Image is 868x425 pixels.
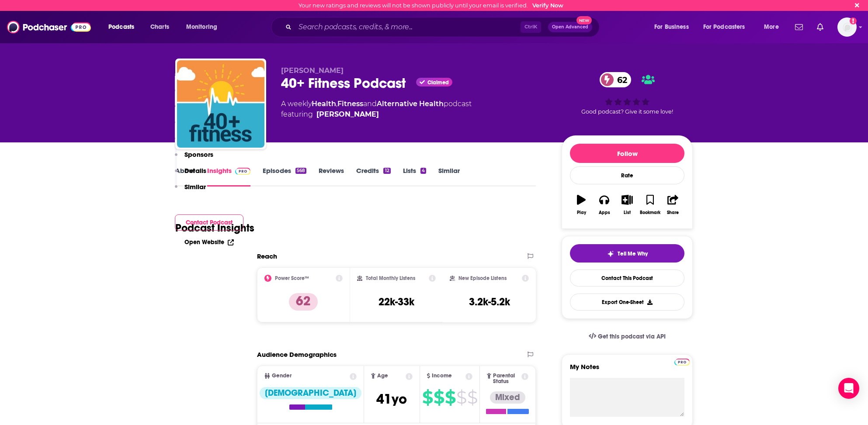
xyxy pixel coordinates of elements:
[420,168,426,174] div: 4
[376,390,407,408] span: 41 yo
[263,166,306,187] a: Episodes568
[438,166,460,187] a: Similar
[177,60,264,148] img: 40+ Fitness Podcast
[837,17,857,37] button: Show profile menu
[607,250,614,257] img: tell me why sparkle
[456,390,466,404] span: $
[837,17,857,37] img: User Profile
[532,2,563,9] a: Verify Now
[582,326,673,347] a: Get this podcast via API
[674,359,690,366] img: Podchaser Pro
[521,21,541,33] span: Ctrl K
[599,210,610,215] div: Apps
[337,100,363,108] a: Fitness
[624,210,631,215] div: List
[377,373,388,379] span: Age
[403,166,426,187] a: Lists4
[281,109,472,120] span: featuring
[145,20,174,34] a: Charts
[648,20,700,34] button: open menu
[316,109,379,120] a: Allan Misner
[432,373,452,379] span: Income
[184,238,234,246] a: Open Website
[422,390,433,404] span: $
[257,252,277,260] h2: Reach
[281,99,472,120] div: A weekly podcast
[150,21,169,33] span: Charts
[493,373,520,384] span: Parental Status
[383,168,390,174] div: 12
[257,350,337,359] h2: Audience Demographics
[427,80,449,85] span: Claimed
[600,72,632,87] a: 62
[576,16,592,24] span: New
[272,373,292,379] span: Gender
[434,390,444,404] span: $
[577,210,586,215] div: Play
[175,166,206,183] button: Details
[838,378,859,399] div: Open Intercom Messenger
[570,244,684,263] button: tell me why sparkleTell Me Why
[837,17,857,37] span: Logged in as BretAita
[467,390,477,404] span: $
[608,72,632,87] span: 62
[570,144,684,163] button: Follow
[336,100,337,108] span: ,
[813,20,827,35] a: Show notifications dropdown
[570,166,684,184] div: Rate
[598,333,666,340] span: Get this podcast via API
[703,21,745,33] span: For Podcasters
[667,210,679,215] div: Share
[378,295,414,308] h3: 22k-33k
[184,183,206,191] p: Similar
[758,20,790,34] button: open menu
[562,66,693,121] div: 62Good podcast? Give it some love!
[184,166,206,175] p: Details
[640,210,660,215] div: Bookmark
[792,20,806,35] a: Show notifications dropdown
[377,100,444,108] a: Alternative Health
[654,21,689,33] span: For Business
[186,21,217,33] span: Monitoring
[260,387,361,399] div: [DEMOGRAPHIC_DATA]
[570,294,684,311] button: Export One-Sheet
[469,295,510,308] h3: 3.2k-5.2k
[458,275,507,281] h2: New Episode Listens
[175,214,243,231] button: Contact Podcast
[618,250,648,257] span: Tell Me Why
[295,20,521,34] input: Search podcasts, credits, & more...
[764,21,779,33] span: More
[299,2,563,9] div: Your new ratings and reviews will not be shown publicly until your email is verified.
[180,20,229,34] button: open menu
[275,275,309,281] h2: Power Score™
[593,189,615,221] button: Apps
[102,20,146,34] button: open menu
[445,390,455,404] span: $
[279,17,608,37] div: Search podcasts, credits, & more...
[175,183,206,199] button: Similar
[366,275,415,281] h2: Total Monthly Listens
[850,17,857,24] svg: Email not verified
[7,19,91,35] img: Podchaser - Follow, Share and Rate Podcasts
[698,20,758,34] button: open menu
[674,357,690,366] a: Pro website
[581,108,673,115] span: Good podcast? Give it some love!
[570,270,684,287] a: Contact This Podcast
[662,189,684,221] button: Share
[548,22,592,32] button: Open AdvancedNew
[552,25,588,29] span: Open Advanced
[490,391,525,404] div: Mixed
[570,189,593,221] button: Play
[295,168,306,174] div: 568
[319,166,344,187] a: Reviews
[312,100,336,108] a: Health
[289,293,318,311] p: 62
[570,363,684,378] label: My Notes
[363,100,377,108] span: and
[356,166,390,187] a: Credits12
[108,21,134,33] span: Podcasts
[616,189,639,221] button: List
[639,189,661,221] button: Bookmark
